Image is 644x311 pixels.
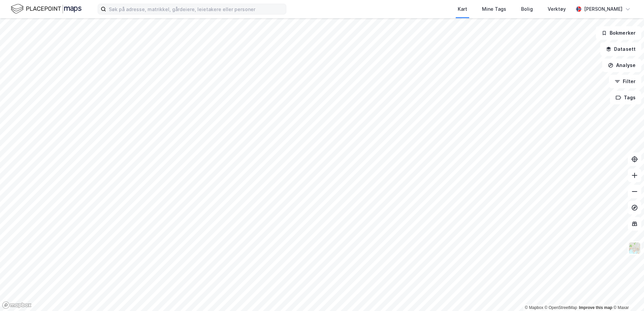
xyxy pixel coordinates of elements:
[584,5,622,13] div: [PERSON_NAME]
[458,5,467,13] div: Kart
[482,5,506,13] div: Mine Tags
[521,5,533,13] div: Bolig
[11,3,82,15] img: logo.f888ab2527a4732fd821a326f86c7f29.svg
[610,279,644,311] iframe: Chat Widget
[106,4,286,14] input: Søk på adresse, matrikkel, gårdeiere, leietakere eller personer
[548,5,566,13] div: Verktøy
